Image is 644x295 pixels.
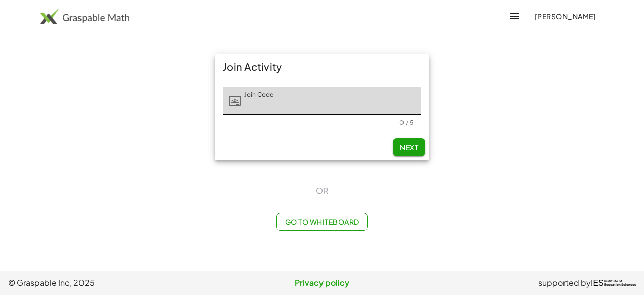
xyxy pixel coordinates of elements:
button: [PERSON_NAME] [526,7,604,25]
span: IES [591,278,604,288]
button: Go to Whiteboard [276,213,367,231]
div: 0 / 5 [399,119,413,126]
span: supported by [538,277,591,289]
span: © Graspable Inc, 2025 [8,277,217,289]
span: Institute of Education Sciences [604,280,636,287]
a: IESInstitute ofEducation Sciences [591,277,636,289]
button: Next [393,138,425,156]
span: Go to Whiteboard [285,217,359,226]
a: Privacy policy [217,277,427,289]
span: OR [316,185,328,197]
span: [PERSON_NAME] [534,12,596,21]
div: Join Activity [215,54,429,79]
span: Next [400,143,418,152]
